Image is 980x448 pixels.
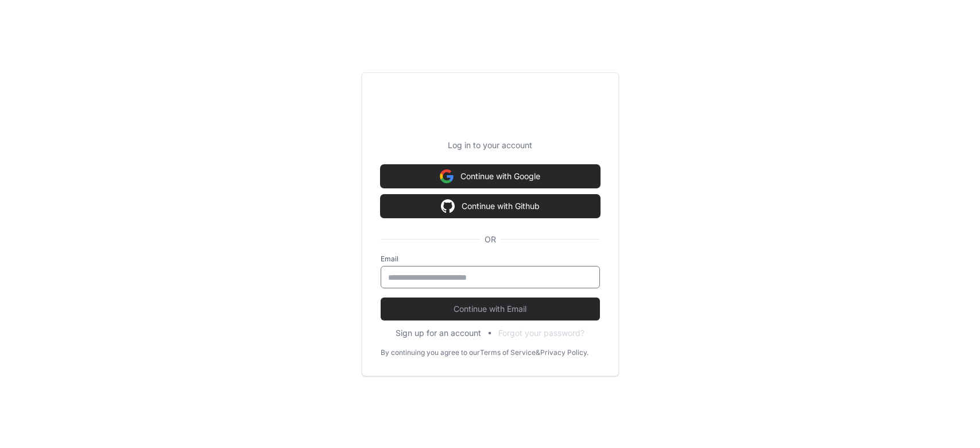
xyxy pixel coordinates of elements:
a: Terms of Service [480,348,536,357]
span: Continue with Email [381,303,600,315]
div: & [536,348,540,357]
button: Sign up for an account [396,327,481,339]
button: Continue with Github [381,195,600,218]
button: Continue with Email [381,298,600,320]
label: Email [381,254,600,264]
a: Privacy Policy. [540,348,588,357]
span: OR [480,234,501,245]
p: Log in to your account [381,140,600,151]
img: Sign in with google [441,195,455,218]
button: Continue with Google [381,165,600,188]
img: Sign in with google [440,165,454,188]
div: By continuing you agree to our [381,348,480,357]
button: Forgot your password? [498,327,584,339]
